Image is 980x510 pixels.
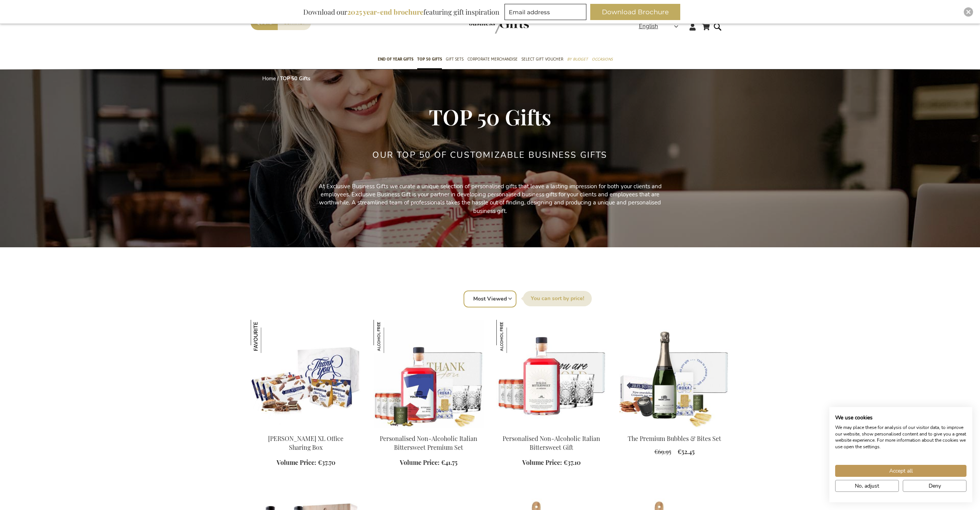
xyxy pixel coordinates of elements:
img: Personalised Non-Alcoholic Italian Bittersweet Premium Set [374,320,484,428]
span: €69.95 [654,448,671,456]
span: €37.70 [318,458,335,466]
img: Jules Destrooper XL Office Sharing Box [251,320,284,353]
img: Personalised Non-Alcoholic Italian Bittersweet Premium Set [374,320,407,353]
span: Volume Price: [277,458,316,466]
img: Close [966,10,971,14]
a: The Premium Bubbles & Bites Set [619,425,730,432]
strong: TOP 50 Gifts [280,75,310,82]
span: TOP 50 Gifts [429,102,551,131]
button: Adjust cookie preferences [835,480,899,492]
a: Personalised Non-Alcoholic Italian Bittersweet Premium Set Personalised Non-Alcoholic Italian Bit... [374,425,484,432]
b: 2025 year-end brochure [347,7,423,17]
img: Personalised Non-Alcoholic Italian Bittersweet Gift [496,320,607,428]
span: No, adjust [855,482,879,490]
img: The Premium Bubbles & Bites Set [619,320,730,428]
span: Occasions [592,55,613,63]
h2: We use cookies [835,414,966,421]
img: Jules Destrooper XL Office Sharing Box [251,320,361,428]
button: Accept all cookies [835,465,966,477]
p: We may place these for analysis of our visitor data, to improve our website, show personalised co... [835,424,966,450]
div: English [639,22,683,31]
span: €41.75 [441,458,457,466]
a: Volume Price: €37.70 [277,458,335,467]
span: TOP 50 Gifts [417,55,442,63]
label: Sort By [523,291,592,306]
span: English [639,22,658,31]
img: Personalised Non-Alcoholic Italian Bittersweet Gift [496,320,530,353]
span: End of year gifts [378,55,413,63]
div: Download our featuring gift inspiration [300,4,503,20]
p: At Exclusive Business Gifts we curate a unique selection of personalised gifts that leave a lasti... [316,182,664,216]
span: Volume Price: [400,458,440,466]
span: €52.45 [678,448,695,456]
span: Volume Price: [522,458,562,466]
span: €37.10 [564,458,581,466]
a: The Premium Bubbles & Bites Set [628,434,721,442]
button: Deny all cookies [903,480,966,492]
div: Close [964,7,973,17]
a: Volume Price: €37.10 [522,458,581,467]
span: Accept all [889,467,913,475]
a: Personalised Non-Alcoholic Italian Bittersweet Premium Set [380,434,477,451]
input: Email address [504,4,586,20]
button: Download Brochure [590,4,680,20]
form: marketing offers and promotions [504,4,589,22]
a: Home [262,75,276,82]
a: Personalised Non-Alcoholic Italian Bittersweet Gift [503,434,600,451]
span: Gift Sets [446,55,464,63]
span: Select Gift Voucher [521,55,563,63]
a: Personalised Non-Alcoholic Italian Bittersweet Gift Personalised Non-Alcoholic Italian Bitterswee... [496,425,607,432]
span: Deny [929,482,941,490]
a: [PERSON_NAME] XL Office Sharing Box [268,434,343,451]
a: Jules Destrooper XL Office Sharing Box Jules Destrooper XL Office Sharing Box [251,425,361,432]
h2: Our TOP 50 of Customizable Business Gifts [372,150,607,160]
span: Corporate Merchandise [467,55,518,63]
span: By Budget [567,55,588,63]
a: Volume Price: €41.75 [400,458,457,467]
